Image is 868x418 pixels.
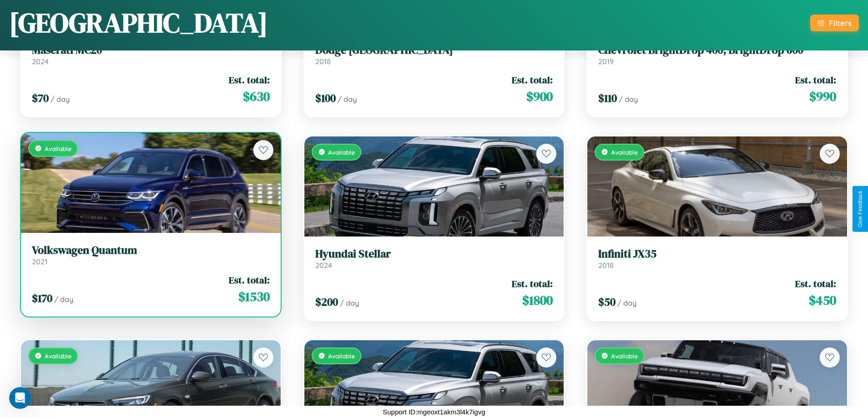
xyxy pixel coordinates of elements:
span: $ 170 [32,291,52,306]
span: $ 110 [598,91,617,106]
span: Available [45,352,72,360]
span: 2024 [315,261,332,270]
a: Chevrolet BrightDrop 400, BrightDrop 6002019 [598,44,836,66]
span: $ 100 [315,91,336,106]
span: $ 900 [526,87,553,106]
span: Est. total: [229,273,270,287]
span: Est. total: [795,73,836,86]
a: Infiniti JX352018 [598,247,836,270]
span: Est. total: [512,277,553,290]
span: $ 450 [809,291,836,309]
span: Available [611,148,638,156]
a: Maserati MC202024 [32,44,270,66]
span: / day [340,298,359,307]
div: Give Feedback [857,191,863,227]
span: Est. total: [512,73,553,86]
span: Est. total: [795,277,836,290]
span: / day [51,95,70,104]
span: $ 990 [809,87,836,106]
h3: Hyundai Stellar [315,247,553,261]
span: 2018 [315,57,331,66]
a: Volkswagen Quantum2021 [32,244,270,266]
span: $ 1530 [238,287,270,306]
span: $ 70 [32,91,49,106]
span: Est. total: [229,73,270,86]
span: $ 50 [598,294,616,309]
span: Available [611,352,638,360]
button: Filters [810,15,859,31]
span: Available [328,352,355,360]
a: Hyundai Stellar2024 [315,247,553,270]
span: 2018 [598,261,614,270]
span: / day [619,95,638,104]
span: $ 1800 [522,291,553,309]
span: $ 200 [315,294,338,309]
span: 2024 [32,57,49,66]
span: Available [328,148,355,156]
span: 2019 [598,57,614,66]
span: / day [338,95,357,104]
span: / day [54,295,73,304]
h3: Infiniti JX35 [598,247,836,261]
h3: Dodge [GEOGRAPHIC_DATA] [315,44,553,57]
h1: [GEOGRAPHIC_DATA] [9,4,268,41]
a: Dodge [GEOGRAPHIC_DATA]2018 [315,44,553,66]
span: / day [617,298,637,307]
span: $ 630 [243,87,270,106]
span: Available [45,145,72,152]
p: Support ID: mgeoxt1akm3l4k7igvg [383,406,485,418]
h3: Chevrolet BrightDrop 400, BrightDrop 600 [598,44,836,57]
span: 2021 [32,257,47,266]
iframe: Intercom live chat [9,387,31,409]
div: Filters [829,18,852,28]
h3: Volkswagen Quantum [32,244,270,257]
h3: Maserati MC20 [32,44,270,57]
